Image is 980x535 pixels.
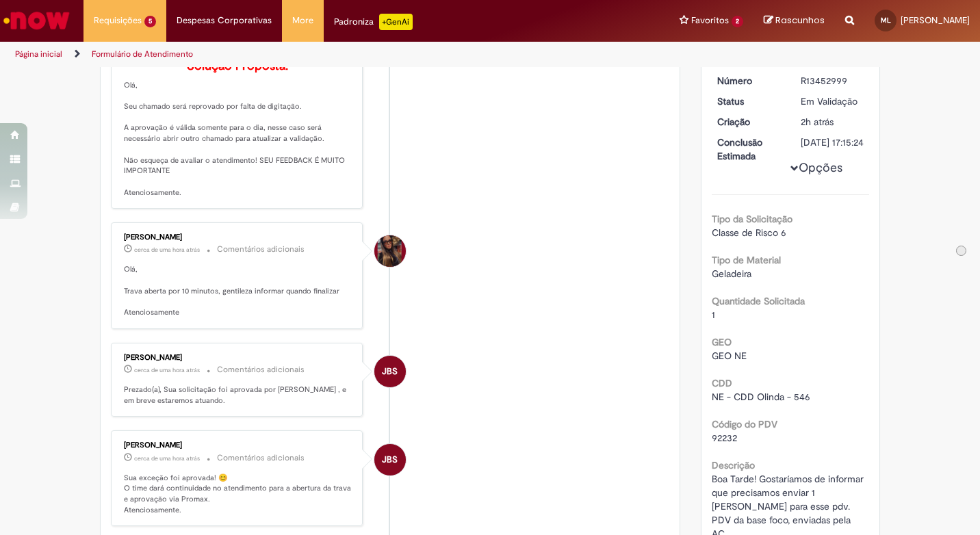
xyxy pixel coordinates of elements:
[382,443,398,476] span: JBS
[334,14,413,30] div: Padroniza
[124,441,352,449] div: [PERSON_NAME]
[712,267,751,280] span: Geladeira
[712,432,737,444] span: 92232
[134,366,200,374] time: 27/08/2025 16:15:24
[957,246,966,256] img: hide.svg
[177,14,272,27] span: Despesas Corporativas
[124,354,352,362] div: [PERSON_NAME]
[134,246,200,254] span: cerca de uma hora atrás
[712,391,810,403] span: NE - CDD Olinda - 546
[134,454,200,462] span: cerca de uma hora atrás
[712,213,792,225] b: Tipo da Solicitação
[15,49,62,60] a: Página inicial
[691,14,729,27] span: Favoritos
[1,7,72,34] img: ServiceNow
[134,246,200,254] time: 27/08/2025 16:19:24
[707,94,791,108] dt: Status
[712,418,777,430] b: Código do PDV
[144,16,156,27] span: 5
[124,264,352,318] p: Olá, Trava aberta por 10 minutos, gentileza informar quando finalizar Atenciosamente
[124,473,352,516] p: Sua exceção foi aprovada! 😊 O time dará continuidade no atendimento para a abertura da trava e ap...
[217,244,305,255] small: Comentários adicionais
[707,135,791,163] dt: Conclusão Estimada
[382,355,398,388] span: JBS
[124,233,352,242] div: [PERSON_NAME]
[801,74,864,88] div: R13452999
[217,364,305,376] small: Comentários adicionais
[134,454,200,462] time: 27/08/2025 16:15:17
[764,14,825,27] a: Rascunhos
[712,309,715,321] span: 1
[10,42,643,67] ul: Trilhas de página
[712,226,786,239] span: Classe de Risco 6
[707,74,791,88] dt: Número
[801,94,864,108] div: Em Validação
[712,459,755,471] b: Descrição
[124,60,352,198] p: Olá, Seu chamado será reprovado por falta de digitação. A aprovação é válida somente para o dia, ...
[374,444,406,475] div: Jacqueline Batista Shiota
[712,377,732,389] b: CDD
[775,14,825,27] span: Rascunhos
[881,16,891,25] span: ML
[379,14,413,30] p: +GenAi
[134,366,200,374] span: cerca de uma hora atrás
[292,14,313,27] span: More
[712,254,781,266] b: Tipo de Material
[374,356,406,387] div: Jacqueline Batista Shiota
[801,115,864,129] div: 27/08/2025 15:05:53
[712,295,805,307] b: Quantidade Solicitada
[801,116,834,128] span: 2h atrás
[732,16,743,27] span: 2
[712,336,732,348] b: GEO
[124,384,352,406] p: Prezado(a), Sua solicitação foi aprovada por [PERSON_NAME] , e em breve estaremos atuando.
[712,350,747,362] span: GEO NE
[707,115,791,129] dt: Criação
[801,135,864,149] div: [DATE] 17:15:24
[92,49,193,60] a: Formulário de Atendimento
[217,452,305,464] small: Comentários adicionais
[901,14,970,26] span: [PERSON_NAME]
[94,14,142,27] span: Requisições
[801,116,834,128] time: 27/08/2025 15:05:53
[374,235,406,267] div: Desiree da Silva Germano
